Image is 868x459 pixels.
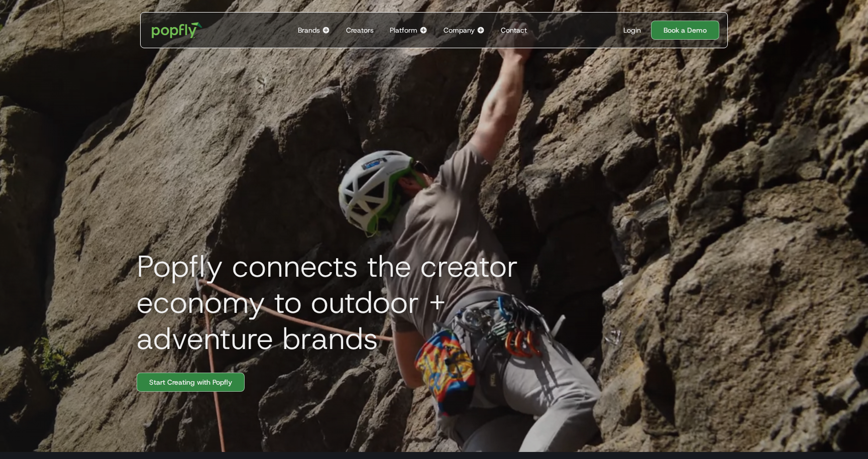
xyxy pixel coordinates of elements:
[342,13,378,48] a: Creators
[298,25,320,35] div: Brands
[623,25,641,35] div: Login
[651,21,719,40] a: Book a Demo
[444,25,475,35] div: Company
[619,25,645,35] a: Login
[129,248,581,357] h1: Popfly connects the creator economy to outdoor + adventure brands
[137,373,245,392] a: Start Creating with Popfly
[145,15,209,45] a: home
[390,25,417,35] div: Platform
[346,25,374,35] div: Creators
[497,13,531,48] a: Contact
[501,25,527,35] div: Contact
